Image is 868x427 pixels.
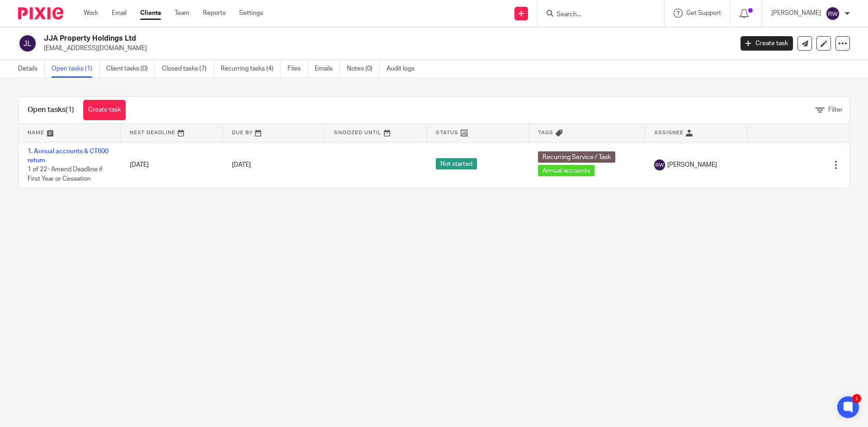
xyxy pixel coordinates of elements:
a: Closed tasks (7) [162,60,214,78]
a: 1. Annual accounts & CT600 return [28,148,108,164]
p: [EMAIL_ADDRESS][DOMAIN_NAME] [44,44,727,53]
span: Not started [436,158,477,169]
a: Email [112,9,127,18]
span: Annual accounts [538,165,594,176]
img: svg%3E [18,34,37,53]
span: [DATE] [232,162,251,168]
a: Recurring tasks (4) [221,60,281,78]
img: Pixie [18,7,63,19]
span: Filter [828,107,843,113]
span: Tags [538,130,553,135]
span: [PERSON_NAME] [667,160,717,169]
a: Clients [140,9,161,18]
p: [PERSON_NAME] [771,9,821,18]
span: Recurring Service / Task [538,151,615,163]
a: Audit logs [387,60,421,78]
a: Create task [83,100,126,120]
h2: JJA Property Holdings Ltd [44,34,590,43]
a: Settings [239,9,263,18]
a: Emails [315,60,340,78]
a: Open tasks (1) [52,60,99,78]
a: Client tasks (0) [106,60,155,78]
h1: Open tasks [28,105,74,115]
img: svg%3E [654,160,665,170]
span: (1) [66,106,74,113]
span: Status [436,130,458,135]
a: Reports [203,9,226,18]
input: Search [556,11,637,19]
a: Notes (0) [347,60,380,78]
a: Files [288,60,308,78]
a: Create task [741,36,793,51]
a: Work [84,9,98,18]
span: Get Support [686,10,721,16]
span: 1 of 22 · Amend Deadline if First Year or Cessation [28,166,103,182]
td: [DATE] [121,142,223,188]
img: svg%3E [826,6,840,21]
a: Team [175,9,189,18]
span: Snoozed Until [334,130,382,135]
a: Details [18,60,45,78]
div: 1 [852,394,861,403]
